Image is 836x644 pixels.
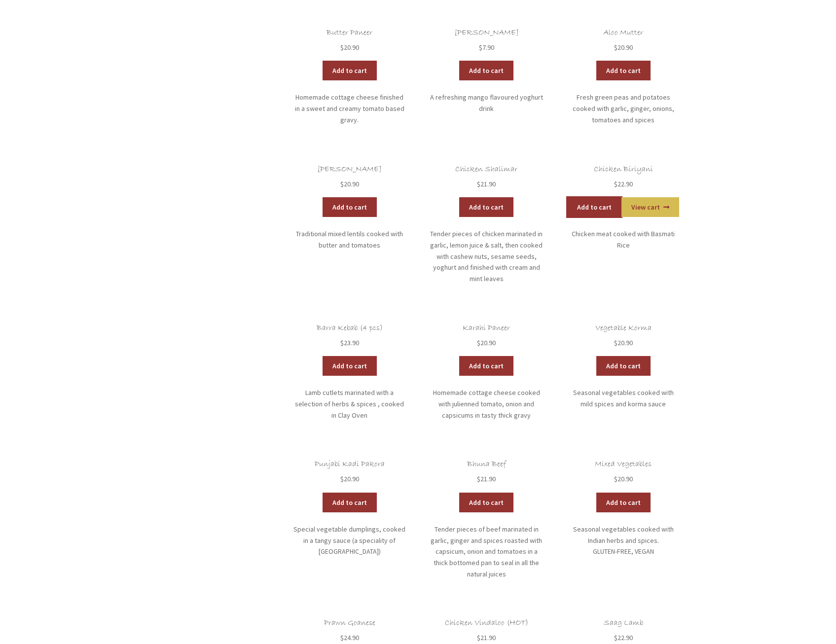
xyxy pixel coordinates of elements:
[477,474,496,483] bdi: 21.90
[430,28,544,37] h2: [PERSON_NAME]
[596,61,651,80] a: Add to cart: “Aloo Mutter”
[430,460,544,485] a: Bhuna Beef $21.90
[567,197,621,217] a: Add to cart: “Chicken Biriyani”
[430,618,544,644] a: Chicken Vindaloo (HOT) $21.90
[292,28,406,53] a: Butter Paneer $20.90
[292,28,406,37] h2: Butter Paneer
[566,165,680,174] h2: Chicken Biriyani
[566,228,680,250] p: Chicken meat cooked with Basmati Rice
[614,179,618,188] span: $
[477,474,480,483] span: $
[614,179,633,188] bdi: 22.90
[614,633,633,642] bdi: 22.90
[340,338,344,347] span: $
[566,618,680,644] a: Saag Lamb $22.90
[459,493,513,512] a: Add to cart: “Bhuna Beef”
[340,43,359,52] bdi: 20.90
[323,356,377,376] a: Add to cart: “Barra Kebab (4 pcs)”
[614,633,618,642] span: $
[340,43,344,52] span: $
[459,356,513,376] a: Add to cart: “Karahi Paneer”
[614,338,633,347] bdi: 20.90
[596,356,651,376] a: Add to cart: “Vegetable Korma”
[477,633,480,642] span: $
[323,493,377,512] a: Add to cart: “Punjabi Kadi Pakora”
[477,179,480,188] span: $
[430,228,544,284] p: Tender pieces of chicken marinated in garlic, lemon juice & salt, then cooked with cashew nuts, s...
[340,633,359,642] bdi: 24.90
[614,474,633,483] bdi: 20.90
[340,633,344,642] span: $
[340,474,359,483] bdi: 20.90
[566,92,680,125] p: Fresh green peas and potatoes cooked with garlic, ginger, onions, tomatoes and spices
[477,633,496,642] bdi: 21.90
[459,197,513,217] a: Add to cart: “Chicken Shalimar”
[340,474,344,483] span: $
[292,323,406,333] h2: Barra Kebab (4 pcs)
[459,61,513,80] a: Add to cart: “Mango Lassi”
[292,323,406,349] a: Barra Kebab (4 pcs) $23.90
[292,618,406,628] h2: Prawn Goanese
[430,28,544,53] a: [PERSON_NAME] $7.90
[621,197,679,217] a: View cart
[340,179,344,188] span: $
[292,460,406,485] a: Punjabi Kadi Pakora $20.90
[292,165,406,174] h2: [PERSON_NAME]
[340,179,359,188] bdi: 20.90
[614,43,633,52] bdi: 20.90
[566,387,680,409] p: Seasonal vegetables cooked with mild spices and korma sauce
[477,338,480,347] span: $
[477,338,496,347] bdi: 20.90
[596,493,651,512] a: Add to cart: “Mixed Vegetables”
[479,43,482,52] span: $
[430,524,544,579] p: Tender pieces of beef marinated in garlic, ginger and spices roasted with capsicum, onion and tom...
[323,61,377,80] a: Add to cart: “Butter Paneer”
[292,387,406,421] p: Lamb cutlets marinated with a selection of herbs & spices , cooked in Clay Oven
[430,323,544,333] h2: Karahi Paneer
[430,165,544,190] a: Chicken Shalimar $21.90
[292,165,406,190] a: [PERSON_NAME] $20.90
[292,524,406,557] p: Special vegetable dumplings, cooked in a tangy sauce (a speciality of [GEOGRAPHIC_DATA])
[430,165,544,174] h2: Chicken Shalimar
[614,338,618,347] span: $
[566,618,680,628] h2: Saag Lamb
[430,460,544,469] h2: Bhuna Beef
[614,43,618,52] span: $
[566,28,680,37] h2: Aloo Mutter
[430,387,544,421] p: Homemade cottage cheese cooked with julienned tomato, onion and capsicums in tasty thick gravy
[566,323,680,333] h2: Vegetable Korma
[430,323,544,349] a: Karahi Paneer $20.90
[340,338,359,347] bdi: 23.90
[292,618,406,644] a: Prawn Goanese $24.90
[566,165,680,190] a: Chicken Biriyani $22.90
[566,460,680,469] h2: Mixed Vegetables
[292,228,406,250] p: Traditional mixed lentils cooked with butter and tomatoes
[292,92,406,125] p: Homemade cottage cheese finished in a sweet and creamy tomato based gravy.
[430,92,544,114] p: A refreshing mango flavoured yoghurt drink
[477,179,496,188] bdi: 21.90
[566,460,680,485] a: Mixed Vegetables $20.90
[430,618,544,628] h2: Chicken Vindaloo (HOT)
[323,197,377,217] a: Add to cart: “Daal Makhani”
[479,43,494,52] bdi: 7.90
[292,460,406,469] h2: Punjabi Kadi Pakora
[614,474,618,483] span: $
[566,323,680,349] a: Vegetable Korma $20.90
[566,28,680,53] a: Aloo Mutter $20.90
[566,524,680,557] p: Seasonal vegetables cooked with Indian herbs and spices. GLUTEN-FREE, VEGAN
